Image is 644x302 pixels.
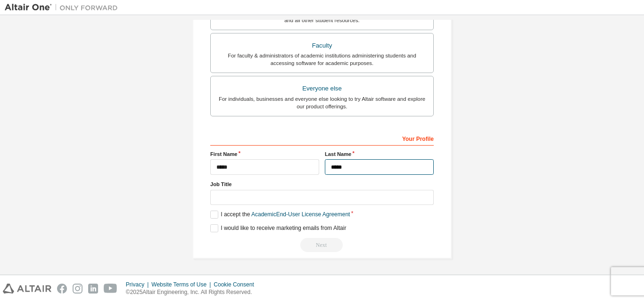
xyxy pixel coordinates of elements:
[325,150,434,158] label: Last Name
[210,150,319,158] label: First Name
[5,3,123,12] img: Altair One
[216,95,428,110] div: For individuals, businesses and everyone else looking to try Altair software and explore our prod...
[88,284,98,294] img: linkedin.svg
[126,288,260,296] p: © 2025 Altair Engineering, Inc. All Rights Reserved.
[151,281,214,288] div: Website Terms of Use
[214,281,259,288] div: Cookie Consent
[210,131,434,146] div: Your Profile
[3,284,51,294] img: altair_logo.svg
[73,284,83,294] img: instagram.svg
[210,211,350,219] label: I accept the
[210,238,434,252] div: Read and acccept EULA to continue
[104,284,117,294] img: youtube.svg
[210,224,346,232] label: I would like to receive marketing emails from Altair
[216,82,428,95] div: Everyone else
[216,52,428,67] div: For faculty & administrators of academic institutions administering students and accessing softwa...
[216,39,428,52] div: Faculty
[57,284,67,294] img: facebook.svg
[210,180,434,188] label: Job Title
[251,211,350,218] a: Academic End-User License Agreement
[126,281,151,288] div: Privacy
